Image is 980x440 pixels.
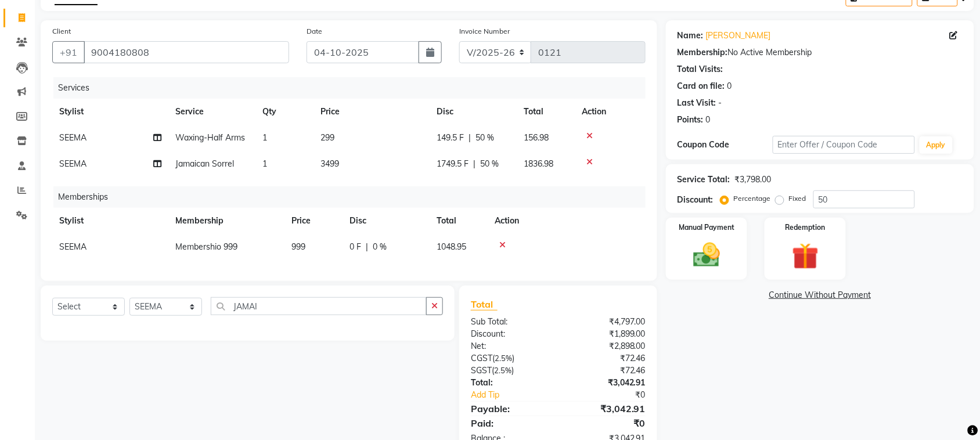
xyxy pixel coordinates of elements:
[558,328,654,340] div: ₹1,899.00
[437,132,464,144] span: 149.5 F
[558,365,654,377] div: ₹72.46
[52,208,168,234] th: Stylist
[524,132,549,143] span: 156.98
[469,132,471,144] span: |
[471,353,492,363] span: CGST
[462,416,559,430] div: Paid:
[437,158,469,170] span: 1749.5 F
[459,26,510,37] label: Invoice Number
[574,389,654,401] div: ₹0
[471,365,492,376] span: SGST
[679,222,734,233] label: Manual Payment
[462,365,559,377] div: ( )
[350,241,361,253] span: 0 F
[558,340,654,352] div: ₹2,898.00
[175,158,234,169] span: Jamaican Sorrel
[558,377,654,389] div: ₹3,042.91
[524,158,553,169] span: 1836.98
[558,416,654,430] div: ₹0
[495,354,512,363] span: 2.5%
[462,328,559,340] div: Discount:
[475,132,494,144] span: 50 %
[462,316,559,328] div: Sub Total:
[262,132,267,143] span: 1
[320,158,339,169] span: 3499
[471,298,498,311] span: Total
[773,136,915,154] input: Enter Offer / Coupon Code
[307,26,322,37] label: Date
[343,208,430,234] th: Disc
[678,194,714,206] div: Discount:
[678,114,704,126] div: Points:
[678,63,723,75] div: Total Visits:
[706,30,771,42] a: [PERSON_NAME]
[462,352,559,365] div: ( )
[211,297,427,315] input: Search
[437,241,466,252] span: 1048.95
[734,193,771,204] label: Percentage
[168,208,284,234] th: Membership
[284,208,343,234] th: Price
[84,41,289,63] input: Search by Name/Mobile/Email/Code
[430,99,517,125] th: Disc
[685,240,729,271] img: _cash.svg
[706,114,711,126] div: 0
[920,136,953,154] button: Apply
[373,241,387,253] span: 0 %
[175,132,245,143] span: Waxing-Half Arms
[53,186,654,208] div: Memberships
[494,366,511,375] span: 2.5%
[488,208,646,234] th: Action
[59,132,87,143] span: SEEMA
[52,26,71,37] label: Client
[462,389,574,401] a: Add Tip
[291,241,305,252] span: 999
[678,174,730,186] div: Service Total:
[366,241,368,253] span: |
[786,222,826,233] label: Redemption
[480,158,499,170] span: 50 %
[678,97,716,109] div: Last Visit:
[517,99,575,125] th: Total
[558,352,654,365] div: ₹72.46
[462,377,559,389] div: Total:
[558,402,654,416] div: ₹3,042.91
[473,158,475,170] span: |
[789,193,806,204] label: Fixed
[678,46,963,59] div: No Active Membership
[168,99,255,125] th: Service
[59,241,87,252] span: SEEMA
[175,241,237,252] span: Membershio 999
[727,80,732,92] div: 0
[575,99,646,125] th: Action
[678,139,773,151] div: Coupon Code
[678,80,725,92] div: Card on file:
[462,340,559,352] div: Net:
[462,402,559,416] div: Payable:
[719,97,722,109] div: -
[59,158,87,169] span: SEEMA
[320,132,334,143] span: 299
[52,41,85,63] button: +91
[558,316,654,328] div: ₹4,797.00
[314,99,430,125] th: Price
[52,99,168,125] th: Stylist
[262,158,267,169] span: 1
[430,208,488,234] th: Total
[784,240,827,273] img: _gift.svg
[735,174,772,186] div: ₹3,798.00
[678,30,704,42] div: Name:
[668,289,972,301] a: Continue Without Payment
[53,77,654,99] div: Services
[678,46,728,59] div: Membership:
[255,99,314,125] th: Qty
